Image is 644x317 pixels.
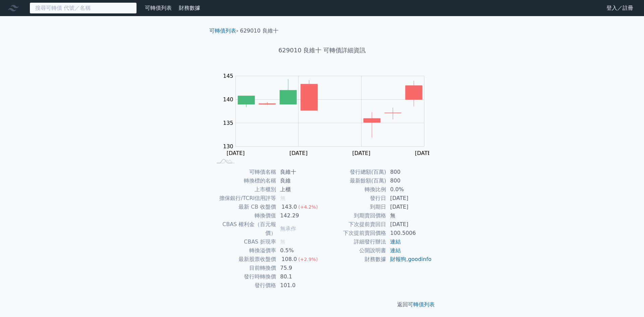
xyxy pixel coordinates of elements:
td: 到期賣回價格 [322,211,386,220]
a: 可轉債列表 [408,301,435,308]
tspan: [DATE] [289,150,308,156]
td: 財務數據 [322,255,386,264]
td: 上櫃 [276,185,322,194]
td: 到期日 [322,203,386,211]
span: 無 [280,195,285,201]
td: 公開說明書 [322,246,386,255]
td: , [386,255,432,264]
input: 搜尋可轉債 代號／名稱 [30,2,137,14]
li: 629010 良維十 [240,27,278,35]
span: (+4.2%) [298,204,318,210]
td: 詳細發行辦法 [322,237,386,246]
td: 142.29 [276,211,322,220]
td: 發行價格 [212,281,276,290]
td: 發行日 [322,194,386,203]
a: 登入／註冊 [601,3,639,13]
td: 0.5% [276,246,322,255]
tspan: 140 [223,96,233,103]
td: 可轉債名稱 [212,168,276,176]
td: 最新 CB 收盤價 [212,203,276,211]
td: 目前轉換價 [212,264,276,272]
iframe: Chat Widget [610,285,644,317]
a: goodinfo [408,256,431,262]
td: 良維十 [276,168,322,176]
td: 100.5006 [386,229,432,237]
td: 最新股票收盤價 [212,255,276,264]
td: 發行時轉換價 [212,272,276,281]
g: Chart [220,73,434,156]
tspan: 145 [223,73,233,79]
span: 無承作 [280,225,296,232]
span: 無 [280,239,285,245]
td: 轉換溢價率 [212,246,276,255]
td: 轉換比例 [322,185,386,194]
td: [DATE] [386,220,432,229]
td: 最新餘額(百萬) [322,176,386,185]
td: 0.0% [386,185,432,194]
td: 擔保銀行/TCRI信用評等 [212,194,276,203]
td: CBAS 折現率 [212,237,276,246]
td: 無 [386,211,432,220]
td: [DATE] [386,194,432,203]
tspan: [DATE] [352,150,370,156]
span: (+2.9%) [298,257,318,262]
a: 財報狗 [390,256,406,262]
td: 上市櫃別 [212,185,276,194]
tspan: [DATE] [415,150,433,156]
td: 良維 [276,176,322,185]
a: 連結 [390,247,401,254]
td: 80.1 [276,272,322,281]
td: 下次提前賣回日 [322,220,386,229]
a: 可轉債列表 [209,28,236,34]
tspan: 135 [223,120,233,126]
td: 101.0 [276,281,322,290]
td: 800 [386,176,432,185]
a: 可轉債列表 [145,5,172,11]
td: CBAS 權利金（百元報價） [212,220,276,237]
td: 75.9 [276,264,322,272]
td: 800 [386,168,432,176]
tspan: [DATE] [227,150,245,156]
td: [DATE] [386,203,432,211]
td: 轉換價值 [212,211,276,220]
a: 連結 [390,239,401,245]
div: 聊天小工具 [610,285,644,317]
div: 143.0 [280,203,298,211]
a: 財務數據 [179,5,200,11]
td: 下次提前賣回價格 [322,229,386,237]
td: 發行總額(百萬) [322,168,386,176]
div: 108.0 [280,255,298,264]
p: 返回 [204,301,440,309]
li: › [209,27,238,35]
tspan: 130 [223,143,233,150]
h1: 629010 良維十 可轉債詳細資訊 [204,46,440,55]
td: 轉換標的名稱 [212,176,276,185]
